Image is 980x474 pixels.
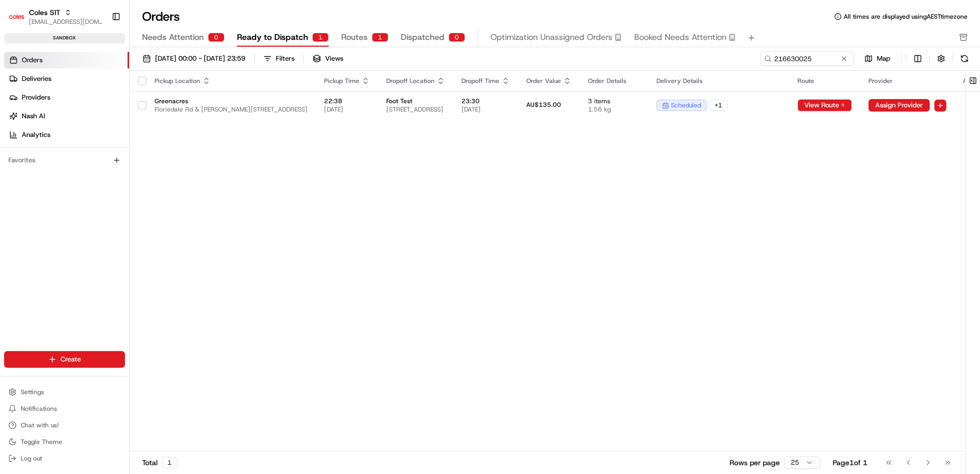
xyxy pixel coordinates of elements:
span: Deliveries [22,74,51,83]
div: Order Value [526,77,571,85]
span: Routes [341,31,368,44]
span: Nash AI [22,111,45,121]
span: 23:30 [461,97,510,105]
button: Refresh [957,51,972,66]
p: Rows per page [730,457,780,468]
span: Foot Test [386,97,445,105]
span: Booked Needs Attention [634,31,726,44]
button: Map [858,52,897,65]
span: Settings [21,388,44,396]
button: Views [308,51,348,66]
span: [DATE] 00:00 - [DATE] 23:59 [155,54,245,63]
div: Favorites [4,152,125,169]
button: Create [4,351,125,368]
button: Chat with us! [4,418,125,433]
span: Floriedale Rd & [PERSON_NAME][STREET_ADDRESS] [155,105,307,114]
span: AU$135.00 [526,101,561,109]
span: Dispatched [401,31,444,44]
span: 22:38 [324,97,370,105]
span: 1.56 kg [588,105,640,114]
div: Filters [276,54,295,63]
a: Deliveries [4,71,129,87]
span: Orders [22,55,43,65]
div: Pickup Time [324,77,370,85]
div: Provider [869,77,946,85]
div: 1 [312,33,329,42]
span: Optimization Unassigned Orders [491,31,612,44]
input: Type to search [760,51,853,66]
span: scheduled [671,101,701,109]
button: Coles SIT [29,7,60,18]
button: Toggle Theme [4,435,125,449]
button: Settings [4,385,125,399]
div: Delivery Details [656,77,781,85]
a: Analytics [4,127,129,143]
h1: Orders [142,8,180,25]
button: Filters [259,51,299,66]
div: Order Details [588,77,640,85]
span: Ready to Dispatch [237,31,308,44]
span: Analytics [22,130,50,140]
button: Notifications [4,401,125,416]
span: Toggle Theme [21,438,62,446]
a: Providers [4,89,129,106]
a: Orders [4,52,129,68]
div: Dropoff Location [386,77,445,85]
div: sandbox [4,33,125,44]
span: 3 items [588,97,640,105]
button: Coles SITColes SIT[EMAIL_ADDRESS][DOMAIN_NAME] [4,4,107,29]
button: Log out [4,451,125,466]
div: 1 [372,33,388,42]
div: Page 1 of 1 [833,457,867,468]
span: Notifications [21,405,57,413]
span: Needs Attention [142,31,204,44]
span: Map [877,54,890,63]
div: + 1 [709,100,728,111]
span: Greenacres [155,97,307,105]
span: Providers [22,93,50,102]
button: View Route [797,99,852,111]
div: 1 [162,457,177,468]
span: [DATE] [324,105,370,114]
button: [EMAIL_ADDRESS][DOMAIN_NAME] [29,18,103,26]
span: Chat with us! [21,421,59,429]
span: [STREET_ADDRESS] [386,105,445,114]
div: Dropoff Time [461,77,510,85]
button: Assign Provider [869,99,930,111]
span: Create [61,355,81,364]
div: Pickup Location [155,77,307,85]
div: 0 [449,33,465,42]
button: [DATE] 00:00 - [DATE] 23:59 [138,51,250,66]
a: Nash AI [4,108,129,124]
div: Total [142,457,177,468]
span: Views [325,54,343,63]
span: Log out [21,454,42,463]
div: Route [797,77,852,85]
img: Coles SIT [8,8,25,25]
span: [DATE] [461,105,510,114]
div: 0 [208,33,225,42]
span: All times are displayed using AEST timezone [844,12,968,21]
